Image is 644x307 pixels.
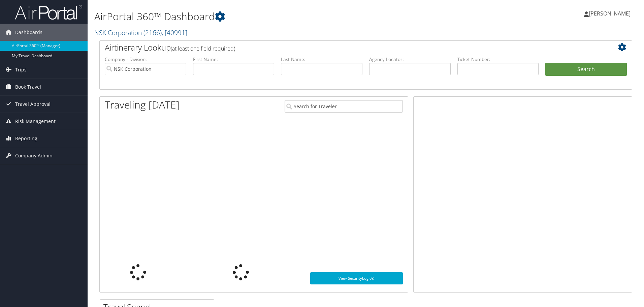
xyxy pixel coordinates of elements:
[105,42,582,53] h2: Airtinerary Lookup
[589,10,631,17] span: [PERSON_NAME]
[584,3,637,24] a: [PERSON_NAME]
[94,28,187,37] a: NSK Corporation
[281,56,362,63] label: Last Name:
[171,45,235,52] span: (at least one field required)
[143,28,162,37] span: ( 2166 )
[15,96,51,113] span: Travel Approval
[285,100,403,113] input: Search for Traveler
[545,63,627,76] button: Search
[15,61,27,78] span: Trips
[94,9,456,24] h1: AirPortal 360™ Dashboard
[15,4,82,20] img: airportal-logo.png
[162,28,187,37] span: , [ 40991 ]
[105,98,180,112] h1: Traveling [DATE]
[15,24,42,41] span: Dashboards
[310,272,403,284] a: View SecurityLogic®
[457,56,539,63] label: Ticket Number:
[105,56,186,63] label: Company - Division:
[15,130,37,147] span: Reporting
[15,79,41,95] span: Book Travel
[193,56,275,63] label: First Name:
[15,147,53,164] span: Company Admin
[369,56,451,63] label: Agency Locator:
[15,113,56,130] span: Risk Management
